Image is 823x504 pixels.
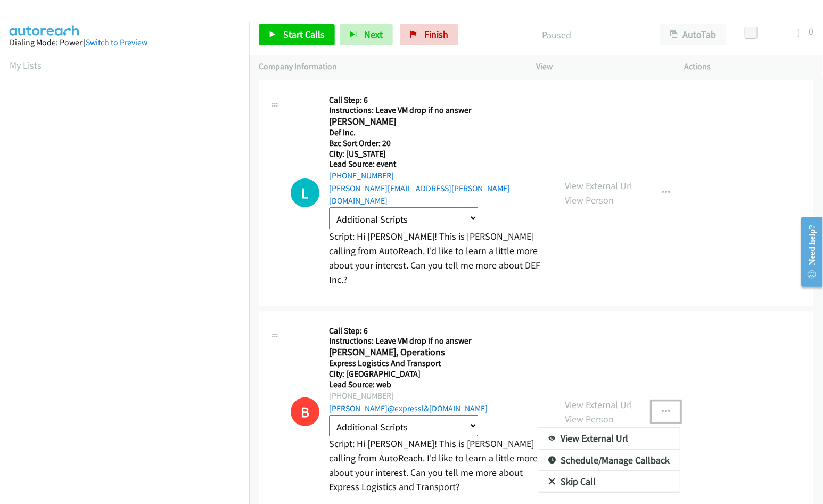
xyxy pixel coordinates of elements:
[10,36,240,49] div: Dialing Mode: Power |
[86,37,147,47] a: Switch to Preview
[793,209,823,294] iframe: Resource Center
[10,59,42,71] a: My Lists
[538,471,680,492] a: Skip Call
[538,450,680,471] a: Schedule/Manage Callback
[538,428,680,449] a: View External Url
